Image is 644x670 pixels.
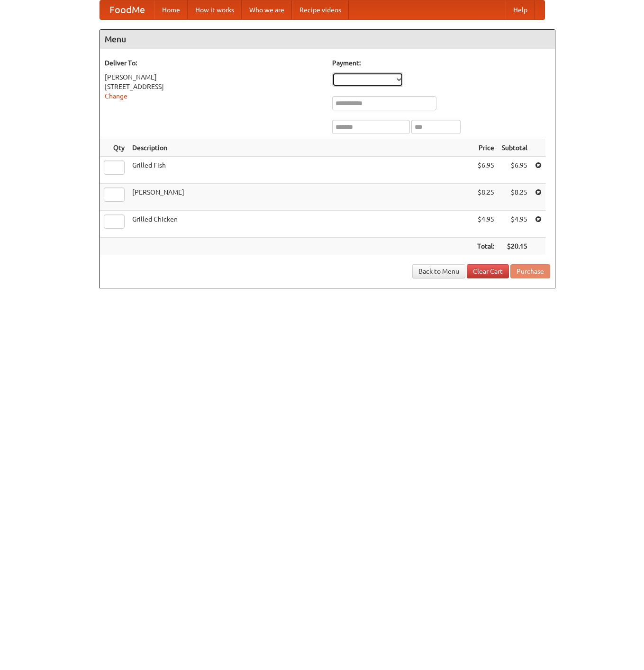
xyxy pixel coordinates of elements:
td: $8.25 [473,184,498,211]
th: Description [128,139,473,157]
a: How it works [188,0,242,19]
td: $6.95 [498,157,531,184]
h4: Menu [100,30,555,49]
a: Back to Menu [412,264,465,278]
a: Who we are [242,0,292,19]
td: Grilled Chicken [128,211,473,238]
div: [PERSON_NAME] [105,72,323,82]
a: FoodMe [100,0,154,19]
th: Price [473,139,498,157]
a: Recipe videos [292,0,349,19]
h5: Deliver To: [105,58,323,68]
td: Grilled Fish [128,157,473,184]
a: Change [105,92,127,100]
td: $4.95 [473,211,498,238]
div: [STREET_ADDRESS] [105,82,323,91]
h5: Payment: [332,58,550,68]
a: Clear Cart [467,264,509,278]
th: Total: [473,238,498,255]
button: Purchase [510,264,550,278]
th: Qty [100,139,128,157]
a: Help [506,0,535,19]
td: $4.95 [498,211,531,238]
td: $8.25 [498,184,531,211]
a: Home [154,0,188,19]
th: Subtotal [498,139,531,157]
th: $20.15 [498,238,531,255]
td: $6.95 [473,157,498,184]
td: [PERSON_NAME] [128,184,473,211]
